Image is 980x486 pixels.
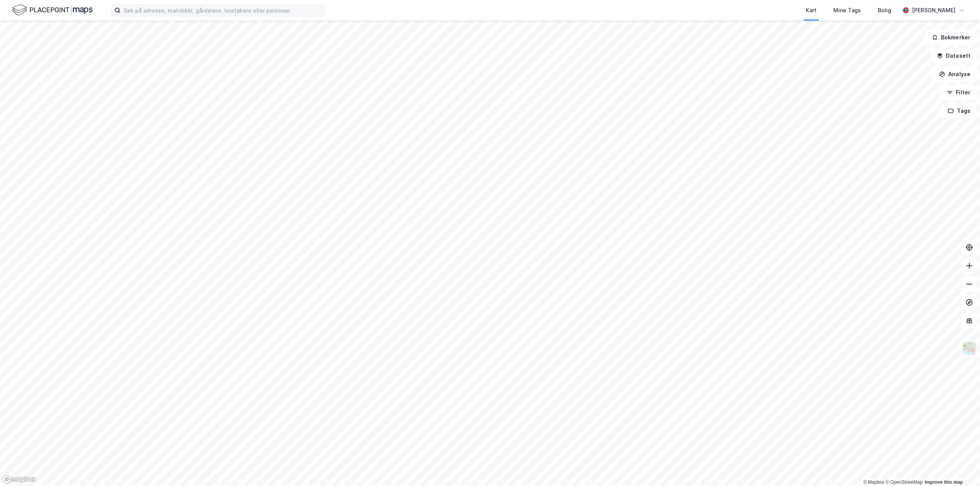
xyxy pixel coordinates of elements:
div: Kontrollprogram for chat [942,449,980,486]
div: Mine Tags [833,6,861,15]
iframe: Chat Widget [942,449,980,486]
div: Kart [806,6,817,15]
a: OpenStreetMap [885,479,923,485]
button: Filter [940,85,977,100]
button: Analyse [933,67,977,82]
input: Søk på adresse, matrikkel, gårdeiere, leietakere eller personer [121,5,325,16]
div: [PERSON_NAME] [912,6,955,15]
a: Improve this map [925,479,963,485]
button: Datasett [930,48,977,63]
img: logo.f888ab2527a4732fd821a326f86c7f29.svg [12,3,93,17]
button: Bokmerker [925,30,977,45]
img: Z [962,341,977,356]
div: Bolig [878,6,891,15]
a: Mapbox [863,479,884,485]
a: Mapbox homepage [2,475,36,484]
button: Tags [941,103,977,119]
